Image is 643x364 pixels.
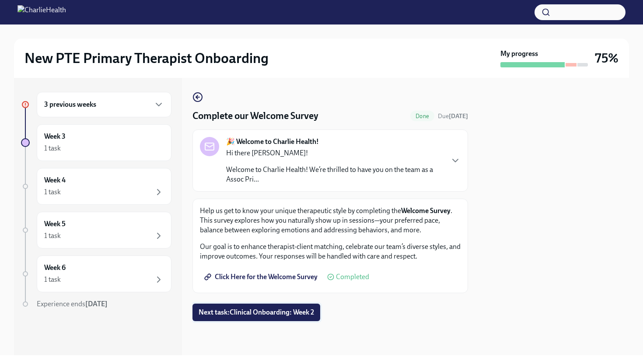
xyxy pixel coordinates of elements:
[21,168,171,205] a: Week 41 task
[44,219,66,229] h6: Week 5
[44,100,96,109] h6: 3 previous weeks
[17,5,66,19] img: CharlieHealth
[438,112,468,120] span: Due
[199,308,314,317] span: Next task : Clinical Onboarding: Week 2
[449,112,468,120] strong: [DATE]
[226,148,443,158] p: Hi there [PERSON_NAME]!
[21,255,171,292] a: Week 61 task
[200,206,461,235] p: Help us get to know your unique therapeutic style by completing the . This survey explores how yo...
[336,273,369,280] span: Completed
[200,242,461,261] p: Our goal is to enhance therapist-client matching, celebrate our team’s diverse styles, and improv...
[44,143,61,153] div: 1 task
[21,212,171,248] a: Week 51 task
[37,300,108,308] span: Experience ends
[438,112,468,120] span: September 4th, 2025 09:00
[44,263,66,273] h6: Week 6
[85,300,108,308] strong: [DATE]
[200,268,324,286] a: Click Here for the Welcome Survey
[226,137,319,147] strong: 🎉 Welcome to Charlie Health!
[192,304,320,321] button: Next task:Clinical Onboarding: Week 2
[206,273,318,281] span: Click Here for the Welcome Survey
[37,92,171,117] div: 3 previous weeks
[500,49,538,59] strong: My progress
[24,49,269,67] h2: New PTE Primary Therapist Onboarding
[21,124,171,161] a: Week 31 task
[44,231,61,241] div: 1 task
[401,206,451,215] strong: Welcome Survey
[595,50,619,66] h3: 75%
[192,109,318,122] h4: Complete our Welcome Survey
[226,165,443,184] p: Welcome to Charlie Health! We’re thrilled to have you on the team as a Assoc Pri...
[410,113,434,119] span: Done
[44,175,66,185] h6: Week 4
[44,275,61,284] div: 1 task
[44,187,61,197] div: 1 task
[44,132,66,141] h6: Week 3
